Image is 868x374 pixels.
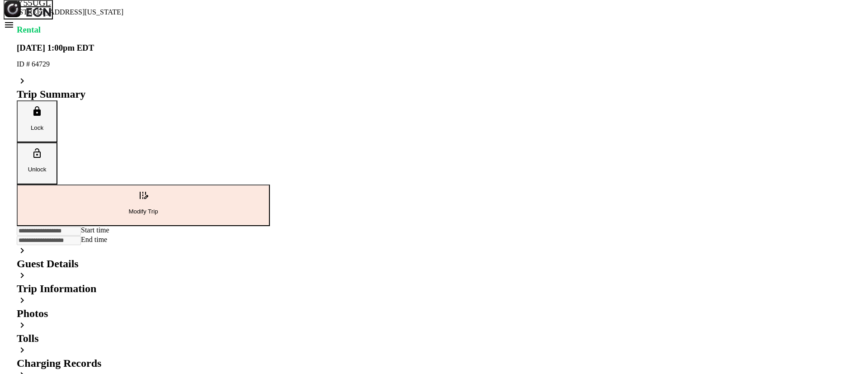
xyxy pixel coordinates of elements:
[17,185,270,227] button: Modify Trip
[17,100,57,142] button: Lock
[17,295,28,306] span: keyboard_arrow_right
[17,345,28,355] span: keyboard_arrow_right
[22,166,52,173] p: Unlock
[138,190,149,201] span: edit_road
[17,258,270,270] h2: Guest Details
[17,60,270,68] p: ID # 64729
[17,43,270,53] h3: [DATE] 1:00pm EDT
[17,308,270,320] h2: Photos
[17,270,28,281] span: keyboard_arrow_right
[32,106,42,117] span: lock
[22,208,264,215] p: Modify Trip
[81,226,109,234] label: Start time
[17,283,270,295] h2: Trip Information
[17,245,28,256] span: keyboard_arrow_right
[17,88,270,100] h2: Trip Summary
[17,357,270,369] h2: Charging Records
[4,19,14,30] span: menu
[17,142,57,185] button: Unlock
[17,76,28,86] span: keyboard_arrow_right
[81,236,107,243] label: End time
[17,320,28,331] span: keyboard_arrow_right
[22,124,52,131] p: Lock
[17,332,270,345] h2: Tolls
[32,148,42,159] span: lock_open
